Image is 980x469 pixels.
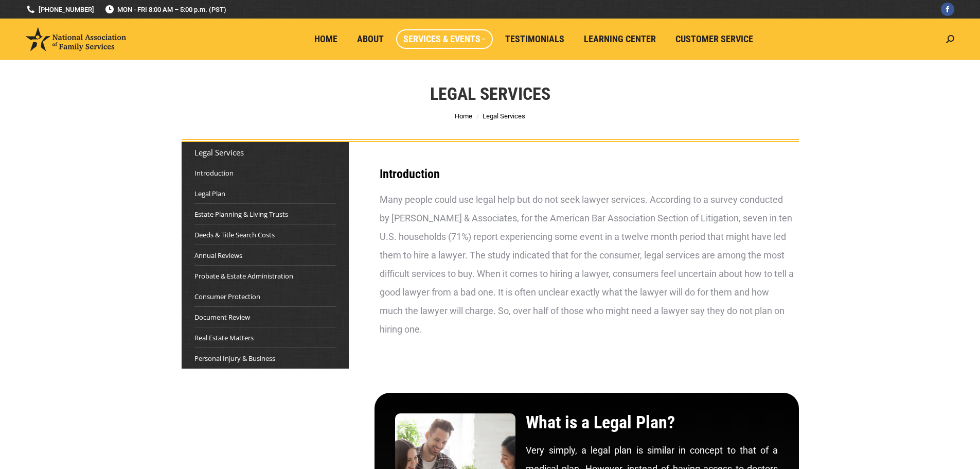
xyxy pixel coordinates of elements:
[380,168,794,180] h3: Introduction
[357,33,384,45] span: About
[194,353,275,363] a: Personal Injury & Business
[194,230,275,240] a: Deeds & Title Search Costs
[26,5,94,14] a: [PHONE_NUMBER]
[483,112,525,120] span: Legal Services
[194,209,288,219] a: Estate Planning & Living Trusts
[584,33,656,45] span: Learning Center
[194,168,234,178] a: Introduction
[194,188,225,199] a: Legal Plan
[403,33,486,45] span: Services & Events
[430,82,550,105] h1: Legal Services
[675,33,753,45] span: Customer Service
[194,147,336,158] div: Legal Services
[194,250,242,260] a: Annual Reviews
[577,29,663,49] a: Learning Center
[314,33,337,45] span: Home
[498,29,572,49] a: Testimonials
[194,312,250,322] a: Document Review
[307,29,345,49] a: Home
[668,29,760,49] a: Customer Service
[26,27,126,51] img: National Association of Family Services
[194,291,260,302] a: Consumer Protection
[194,333,254,343] a: Real Estate Matters
[941,3,954,16] a: Facebook page opens in new window
[505,33,564,45] span: Testimonials
[194,271,293,281] a: Probate & Estate Administration
[350,29,391,49] a: About
[380,190,794,339] div: Many people could use legal help but do not seek lawyer services. According to a survey conducted...
[104,5,226,14] span: MON - FRI 8:00 AM – 5:00 p.m. (PST)
[526,413,778,431] h2: What is a Legal Plan?
[455,112,472,120] a: Home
